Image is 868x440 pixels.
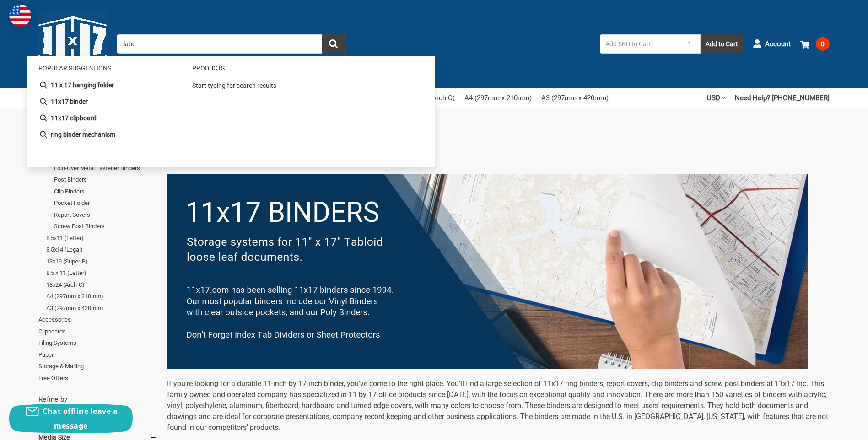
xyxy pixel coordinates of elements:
[38,349,157,361] a: Paper
[54,186,157,198] a: Clip Binders
[192,81,423,96] div: Start typing for search results
[167,379,828,432] span: If you're looking for a durable 11-inch by 17-inch binder, you've come to the right place. You'll...
[51,130,115,140] b: ring binder mechanism
[38,10,107,78] img: 11x17.com
[54,162,157,174] a: Fold-Over Metal Fastener Binders
[54,174,157,186] a: Post Binders
[46,256,157,268] a: 13x19 (Super-B)
[38,314,157,326] a: Accessories
[51,113,97,123] b: 11x17 clipboard
[464,88,532,108] a: A4 (297mm x 210mm)
[9,404,133,433] button: Chat offline leave a message
[735,88,830,108] a: Need Help? [PHONE_NUMBER]
[192,65,427,75] li: Products
[54,197,157,209] a: Pocket Folder
[541,88,609,108] a: A3 (297mm x 420mm)
[46,244,157,256] a: 8.5x14 (Legal)
[46,302,157,314] a: A3 (297mm x 420mm)
[54,209,157,221] a: Report Covers
[46,232,157,244] a: 8.5x11 (Letter)
[707,88,725,108] a: USD
[38,65,176,75] li: Popular suggestions
[35,93,180,110] li: 11x17 binder
[54,220,157,232] a: Screw Post Binders
[800,32,830,56] a: 0
[51,97,88,107] b: 11x17 binder
[9,5,31,27] img: duty and tax information for United States
[753,32,791,56] a: Account
[38,394,157,419] div: No filters applied
[38,394,157,405] h5: Refine by
[35,77,180,93] li: 11 x 17 hanging folder
[35,110,180,126] li: 11x17 clipboard
[27,56,435,167] div: Instant Search Results
[35,126,180,143] li: ring binder mechanism
[167,174,808,369] img: binders-1-.png
[38,360,157,372] a: Storage & Mailing
[701,34,743,54] button: Add to Cart
[38,326,157,338] a: Clipboards
[46,267,157,279] a: 8.5 x 11 (Letter)
[600,34,679,54] input: Add SKU to Cart
[38,337,157,349] a: Filing Systems
[117,34,345,54] input: Search by keyword, brand or SKU
[38,372,157,384] a: Free Offers
[43,406,118,431] span: Chat offline leave a message
[46,279,157,291] a: 18x24 (Arch-C)
[765,39,791,49] span: Account
[51,80,114,90] b: 11 x 17 hanging folder
[816,37,830,51] span: 0
[46,290,157,302] a: A4 (297mm x 210mm)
